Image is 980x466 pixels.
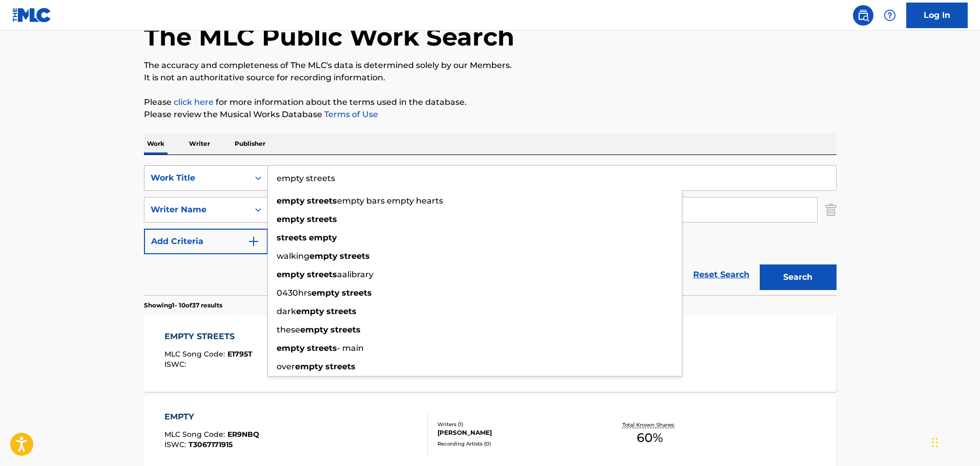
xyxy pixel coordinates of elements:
span: MLC Song Code : [164,349,227,359]
span: ISWC : [164,440,189,449]
strong: streets [307,343,337,353]
div: EMPTY [164,411,259,423]
p: Showing 1 - 10 of 37 results [144,301,222,310]
strong: empty [277,214,305,224]
strong: streets [307,270,337,279]
form: Search Form [144,165,837,295]
a: Log In [906,3,968,28]
span: ER9NBQ [227,430,259,439]
div: [PERSON_NAME] [437,428,592,437]
strong: empty [309,233,337,242]
strong: streets [277,233,307,242]
span: 0430hrs [277,288,311,298]
a: Reset Search [688,263,755,286]
img: Delete Criterion [825,197,837,223]
div: Writer Name [151,204,243,216]
p: It is not an authoritative source for recording information. [144,72,837,84]
strong: empty [296,306,324,316]
p: Publisher [232,133,268,154]
span: walking [277,251,309,261]
div: Recording Artists ( 0 ) [437,440,592,448]
strong: empty [277,343,305,353]
button: Search [760,264,837,290]
div: Drag [932,427,938,458]
span: these [277,325,300,335]
strong: empty [300,325,328,335]
p: The accuracy and completeness of The MLC's data is determined solely by our Members. [144,59,837,72]
a: Terms of Use [322,109,378,119]
div: EMPTY STREETS [164,330,253,343]
span: 60 % [637,429,663,447]
strong: empty [309,251,338,261]
button: Add Criteria [144,229,268,254]
span: ISWC : [164,360,189,369]
span: E1795T [227,349,253,359]
img: MLC Logo [12,8,52,23]
p: Writer [186,133,213,154]
strong: empty [311,288,340,298]
strong: streets [330,325,361,335]
div: Help [880,5,900,26]
strong: empty [277,196,305,206]
strong: streets [326,306,357,316]
strong: empty [277,270,305,279]
a: Public Search [853,5,873,26]
div: Work Title [151,172,243,184]
span: aalibrary [337,270,373,279]
strong: empty [295,362,323,371]
span: T3067171915 [189,440,233,449]
strong: streets [325,362,356,371]
p: Total Known Shares: [622,421,677,429]
strong: streets [342,288,372,298]
strong: streets [307,214,337,224]
span: MLC Song Code : [164,430,227,439]
div: Writers ( 1 ) [437,420,592,428]
span: - main [337,343,364,353]
h1: The MLC Public Work Search [144,21,514,52]
strong: streets [307,196,337,206]
span: empty bars empty hearts [337,196,443,206]
p: Work [144,133,168,154]
iframe: Chat Widget [929,417,980,466]
p: Please for more information about the terms used in the database. [144,96,837,108]
p: Please review the Musical Works Database [144,108,837,121]
strong: streets [340,251,370,261]
img: search [857,9,869,21]
a: click here [174,97,214,107]
span: dark [277,306,296,316]
img: help [884,9,896,21]
img: 9d2ae6d4665cec9f34b9.svg [247,235,260,248]
a: EMPTY STREETSMLC Song Code:E1795TISWC:Writers (1)[PERSON_NAME] [PERSON_NAME]Recording Artists (92... [144,315,837,392]
span: over [277,362,295,371]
